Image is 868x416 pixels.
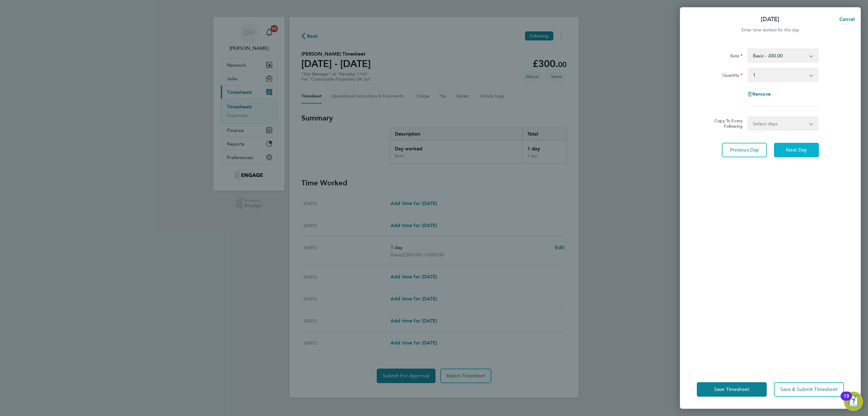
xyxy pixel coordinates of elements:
button: Next Day [774,143,819,157]
span: Previous Day [730,147,759,153]
button: Previous Day [722,143,767,157]
button: Open Resource Center, 13 new notifications [844,392,863,411]
span: Cancel [838,16,855,22]
span: Remove [752,91,771,97]
span: Save & Submit Timesheet [780,386,838,392]
label: Copy To Every Following [709,118,743,129]
div: 13 [844,396,849,404]
div: Enter time worked for this day. [680,27,861,34]
button: Cancel [830,13,861,25]
span: Next Day [786,147,807,153]
label: Quantity [722,72,743,80]
button: Save & Submit Timesheet [774,382,844,397]
button: Save Timesheet [697,382,767,397]
label: Rate [730,53,743,60]
button: Remove [747,92,771,97]
p: [DATE] [761,15,779,24]
span: Save Timesheet [714,386,749,392]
